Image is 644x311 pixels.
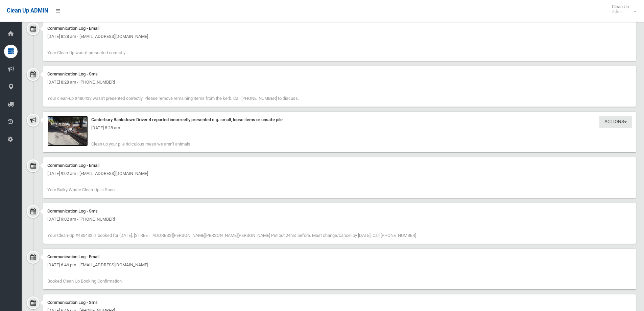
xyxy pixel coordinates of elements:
div: [DATE] 8:28 am - [EMAIL_ADDRESS][DOMAIN_NAME] [47,32,632,41]
div: Communication Log - Sms [47,298,632,307]
div: Canterbury Bankstown Driver 4 reported incorrectly presented e.g. small, loose items or unsafe pile [47,116,632,124]
div: [DATE] 6:46 pm - [EMAIL_ADDRESS][DOMAIN_NAME] [47,261,632,269]
div: [DATE] 9:02 am - [PHONE_NUMBER] [47,215,632,223]
small: Admin [612,9,629,14]
div: [DATE] 9:02 am - [EMAIL_ADDRESS][DOMAIN_NAME] [47,170,632,178]
span: Your Bulky Waste Clean-Up is Soon [47,187,115,192]
div: Communication Log - Sms [47,70,632,78]
span: Booked Clean Up Booking Confirmation [47,279,122,284]
span: Clean up your pile ridiculous mess we aren't animals [91,141,190,147]
div: Communication Log - Email [47,24,632,32]
img: 2025-09-0208.27.171516758071562601188.jpg [47,116,88,146]
span: Your Clean-Up #480433 is booked for [DATE]. [STREET_ADDRESS][PERSON_NAME][PERSON_NAME][PERSON_NAM... [47,233,416,238]
span: Clean Up [609,4,636,14]
div: Communication Log - Sms [47,207,632,215]
span: Your Clean-Up wasn't presented correctly [47,50,125,55]
div: [DATE] 8:28 am [47,124,632,132]
div: [DATE] 8:28 am - [PHONE_NUMBER] [47,78,632,86]
div: Communication Log - Email [47,161,632,170]
div: Communication Log - Email [47,253,632,261]
button: Actions [599,116,632,128]
span: Clean Up ADMIN [7,7,48,14]
span: Your clean-up #480433 wasn't presented correctly. Please remove remaining items from the kerb. Ca... [47,96,299,101]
